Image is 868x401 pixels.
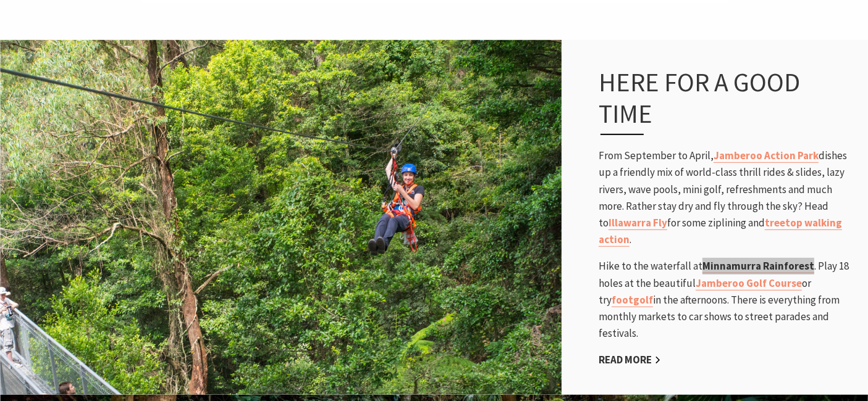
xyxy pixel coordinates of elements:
[599,67,830,135] h3: Here for a good time
[609,216,667,230] a: Illawarra Fly
[599,147,856,248] p: From September to April, dishes up a friendly mix of world-class thrill rides & slides, lazy rive...
[696,276,802,291] a: Jamberoo Golf Course
[714,149,819,163] a: Jamberoo Action Park
[599,258,856,342] p: Hike to the waterfall at . Play 18 holes at the beautiful or try in the afternoons. There is ever...
[612,293,653,307] a: footgolf
[702,259,814,273] a: Minnamurra Rainforest
[599,353,661,367] a: Read More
